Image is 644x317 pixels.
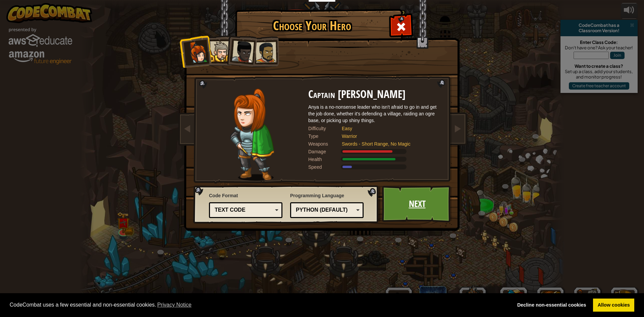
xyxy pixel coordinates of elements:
span: Programming Language [290,192,364,199]
h2: Captain [PERSON_NAME] [308,89,442,100]
span: CodeCombat uses a few essential and non-essential cookies. [10,300,507,310]
div: Damage [308,148,342,155]
li: Alejandro the Duelist [248,36,279,67]
a: deny cookies [513,299,591,312]
li: Captain Anya Weston [179,35,212,68]
li: Lady Ida Justheart [224,34,257,67]
li: Sir Tharin Thunderfist [203,35,233,66]
div: Gains 140% of listed Warrior armor health. [308,156,442,163]
div: Speed [308,164,342,170]
div: Deals 120% of listed Warrior weapon damage. [308,148,442,155]
div: Anya is a no-nonsense leader who isn't afraid to go in and get the job done, whether it's defendi... [308,104,442,124]
div: Difficulty [308,125,342,132]
img: captain-pose.png [230,89,274,181]
div: Moves at 6 meters per second. [308,164,442,170]
h1: Choose Your Hero [236,19,387,33]
img: language-selector-background.png [193,186,380,224]
span: Code Format [209,192,282,199]
div: Easy [342,125,436,132]
div: Weapons [308,141,342,147]
div: Python (Default) [296,206,354,214]
a: Next [382,186,452,222]
div: Type [308,133,342,140]
a: allow cookies [593,299,634,312]
div: Swords - Short Range, No Magic [342,141,436,147]
div: Warrior [342,133,436,140]
div: Health [308,156,342,163]
div: Text code [215,206,273,214]
a: learn more about cookies [156,300,193,310]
